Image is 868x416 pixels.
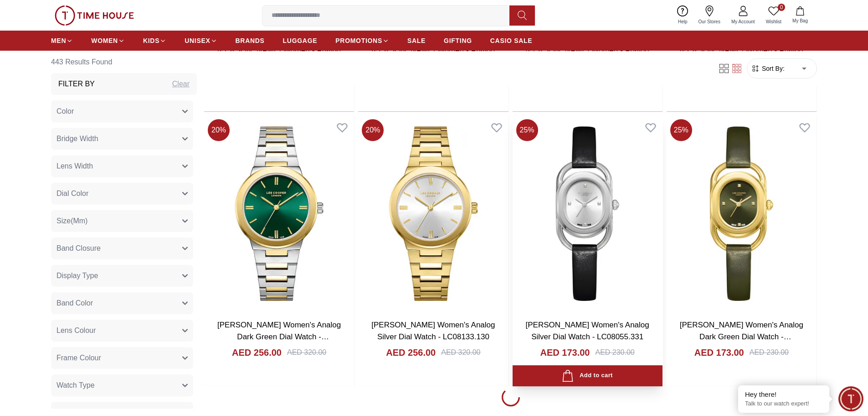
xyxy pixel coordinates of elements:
[51,183,193,205] button: Dial Color
[287,347,326,358] div: AED 320.00
[56,325,96,336] span: Lens Colour
[516,119,538,141] span: 25 %
[789,17,812,24] span: My Bag
[56,188,88,199] span: Dial Color
[525,321,649,341] a: [PERSON_NAME] Women's Analog Silver Dial Watch - LC08055.331
[143,36,159,45] span: KIDS
[217,321,341,353] a: [PERSON_NAME] Women's Analog Dark Green Dial Watch - LC08133.270
[335,36,382,45] span: PROMOTIONS
[91,36,118,45] span: WOMEN
[172,79,190,90] div: Clear
[51,292,193,314] button: Band Color
[335,32,389,49] a: PROMOTIONS
[56,298,93,309] span: Band Color
[51,100,193,122] button: Color
[51,155,193,177] button: Lens Width
[358,116,508,312] img: Lee Cooper Women's Analog Silver Dial Watch - LC08133.130
[750,347,789,358] div: AED 230.00
[444,32,472,49] a: GIFTING
[283,32,318,49] a: LUGGAGE
[787,5,813,26] button: My Bag
[51,32,73,49] a: MEN
[58,79,95,90] h3: Filter By
[236,36,265,45] span: BRANDS
[56,270,98,281] span: Display Type
[56,353,101,363] span: Frame Colour
[91,32,125,49] a: WOMEN
[204,116,354,312] img: Lee Cooper Women's Analog Dark Green Dial Watch - LC08133.270
[56,106,74,117] span: Color
[745,390,822,399] div: Hey there!
[760,64,785,73] span: Sort By:
[778,4,785,11] span: 0
[490,36,533,45] span: CASIO SALE
[838,386,863,411] div: Chat Widget
[51,51,197,73] h6: 443 Results Found
[208,119,230,141] span: 20 %
[55,5,134,26] img: ...
[728,18,759,25] span: My Account
[694,346,744,359] h4: AED 173.00
[513,365,663,387] button: Add to cart
[540,346,590,359] h4: AED 173.00
[51,374,193,396] button: Watch Type
[371,321,495,341] a: [PERSON_NAME] Women's Analog Silver Dial Watch - LC08133.130
[51,265,193,287] button: Display Type
[51,210,193,232] button: Size(Mm)
[185,36,210,45] span: UNISEX
[441,347,480,358] div: AED 320.00
[56,133,98,144] span: Bridge Width
[762,18,785,25] span: Wishlist
[56,380,95,391] span: Watch Type
[680,321,803,353] a: [PERSON_NAME] Women's Analog Dark Green Dial Watch - LC08055.177
[745,400,822,408] p: Talk to our watch expert!
[490,32,533,49] a: CASIO SALE
[56,161,93,172] span: Lens Width
[693,4,726,27] a: Our Stores
[673,4,693,27] a: Help
[670,119,692,141] span: 25 %
[232,346,282,359] h4: AED 256.00
[595,347,634,358] div: AED 230.00
[444,36,472,45] span: GIFTING
[51,320,193,342] button: Lens Colour
[667,116,817,312] img: Lee Cooper Women's Analog Dark Green Dial Watch - LC08055.177
[51,237,193,259] button: Band Closure
[760,4,787,27] a: 0Wishlist
[407,36,426,45] span: SALE
[56,243,101,254] span: Band Closure
[185,32,217,49] a: UNISEX
[51,347,193,369] button: Frame Colour
[362,119,384,141] span: 20 %
[283,36,318,45] span: LUGGAGE
[236,32,265,49] a: BRANDS
[407,32,426,49] a: SALE
[562,370,612,382] div: Add to cart
[143,32,166,49] a: KIDS
[51,128,193,150] button: Bridge Width
[751,64,785,73] button: Sort By:
[695,18,724,25] span: Our Stores
[56,216,87,226] span: Size(Mm)
[674,18,691,25] span: Help
[386,346,436,359] h4: AED 256.00
[51,36,66,45] span: MEN
[513,116,663,312] img: Lee Cooper Women's Analog Silver Dial Watch - LC08055.331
